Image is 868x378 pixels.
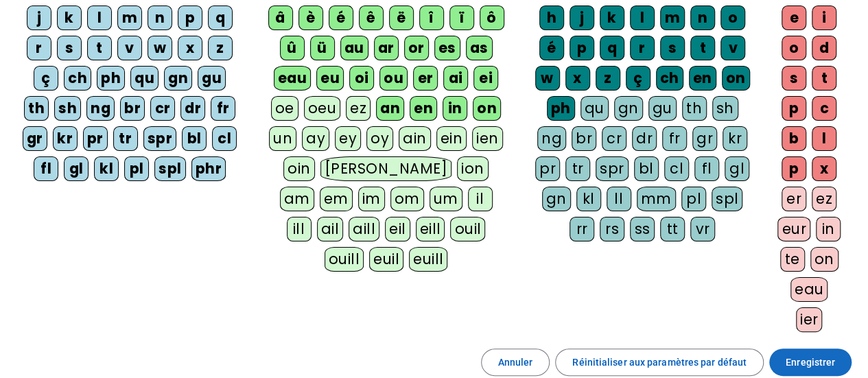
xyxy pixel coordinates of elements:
[600,217,624,241] div: rs
[812,5,836,30] div: i
[335,126,361,151] div: ey
[117,5,142,30] div: m
[340,36,368,60] div: au
[23,126,47,151] div: gr
[27,36,51,60] div: r
[430,187,462,211] div: um
[413,66,438,91] div: er
[812,66,836,91] div: t
[416,217,445,241] div: eill
[481,349,550,376] button: Annuler
[723,126,747,151] div: kr
[57,5,82,30] div: k
[211,96,235,121] div: fr
[694,156,719,181] div: fl
[212,126,237,151] div: cl
[34,156,58,181] div: fl
[410,96,437,121] div: en
[602,126,626,151] div: cr
[600,5,624,30] div: k
[570,36,594,60] div: p
[443,66,468,91] div: ai
[812,96,836,121] div: c
[660,217,685,241] div: tt
[572,354,747,370] span: Réinitialiser aux paramètres par défaut
[466,36,493,60] div: as
[349,66,374,91] div: oi
[660,36,685,60] div: s
[443,96,467,121] div: in
[310,36,335,60] div: ü
[535,66,560,91] div: w
[720,36,745,60] div: v
[782,66,806,91] div: s
[614,96,643,121] div: gn
[450,217,485,241] div: ouil
[191,156,226,181] div: phr
[148,36,172,60] div: w
[537,126,566,151] div: ng
[120,96,145,121] div: br
[130,66,159,91] div: qu
[180,96,205,121] div: dr
[320,156,451,181] div: [PERSON_NAME]
[379,66,408,91] div: ou
[634,156,659,181] div: bl
[681,187,706,211] div: pl
[580,96,609,121] div: qu
[24,96,49,121] div: th
[369,247,403,272] div: euil
[404,36,429,60] div: or
[810,247,838,272] div: on
[304,96,341,121] div: oeu
[769,349,852,376] button: Enregistrer
[287,217,312,241] div: ill
[648,96,677,121] div: gu
[164,66,192,91] div: gn
[468,187,493,211] div: il
[539,5,564,30] div: h
[376,96,404,121] div: an
[782,36,806,60] div: o
[302,126,329,151] div: ay
[630,5,655,30] div: l
[572,126,596,151] div: br
[178,36,202,60] div: x
[498,354,533,370] span: Annuler
[178,5,202,30] div: p
[596,156,629,181] div: spr
[782,187,806,211] div: er
[542,187,571,211] div: gn
[712,96,738,121] div: sh
[64,156,89,181] div: gl
[539,36,564,60] div: é
[662,126,687,151] div: fr
[390,187,424,211] div: om
[626,66,650,91] div: ç
[457,156,489,181] div: ion
[182,126,207,151] div: bl
[780,247,805,272] div: te
[812,36,836,60] div: d
[34,66,58,91] div: ç
[87,5,112,30] div: l
[632,126,657,151] div: dr
[555,349,764,376] button: Réinitialiser aux paramètres par défaut
[689,66,716,91] div: en
[268,5,293,30] div: â
[27,5,51,30] div: j
[782,5,806,30] div: e
[570,5,594,30] div: j
[449,5,474,30] div: ï
[64,66,91,91] div: ch
[83,126,108,151] div: pr
[812,187,836,211] div: ez
[97,66,125,91] div: ph
[148,5,172,30] div: n
[399,126,431,151] div: ain
[682,96,707,121] div: th
[782,156,806,181] div: p
[54,96,81,121] div: sh
[547,96,575,121] div: ph
[154,156,186,181] div: spl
